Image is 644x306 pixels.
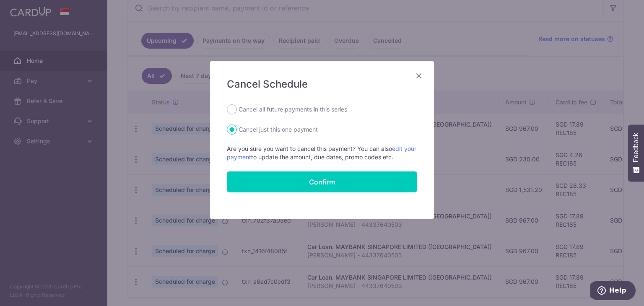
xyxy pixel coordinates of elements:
h5: Cancel Schedule [227,78,417,91]
label: Cancel all future payments in this series [239,104,347,114]
button: Feedback - Show survey [628,124,644,182]
button: Confirm [227,171,417,192]
button: Close [414,71,424,81]
iframe: Opens a widget where you can find more information [590,281,636,302]
label: Cancel just this one payment [239,124,318,135]
p: Are you sure you want to cancel this payment? You can also to update the amount, due dates, promo... [227,145,417,161]
span: Feedback [632,133,640,162]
